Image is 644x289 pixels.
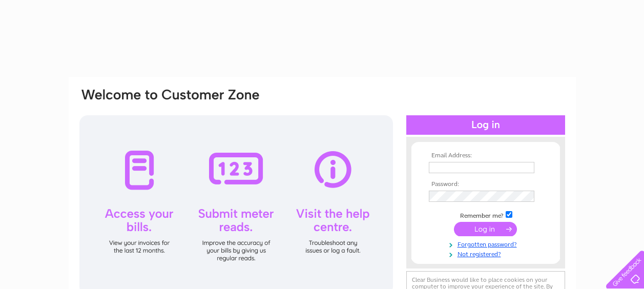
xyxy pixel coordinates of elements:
[426,152,545,159] th: Email Address:
[426,210,545,220] td: Remember me?
[429,239,545,249] a: Forgotten password?
[429,249,545,258] a: Not registered?
[454,222,517,236] input: Submit
[426,181,545,188] th: Password:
